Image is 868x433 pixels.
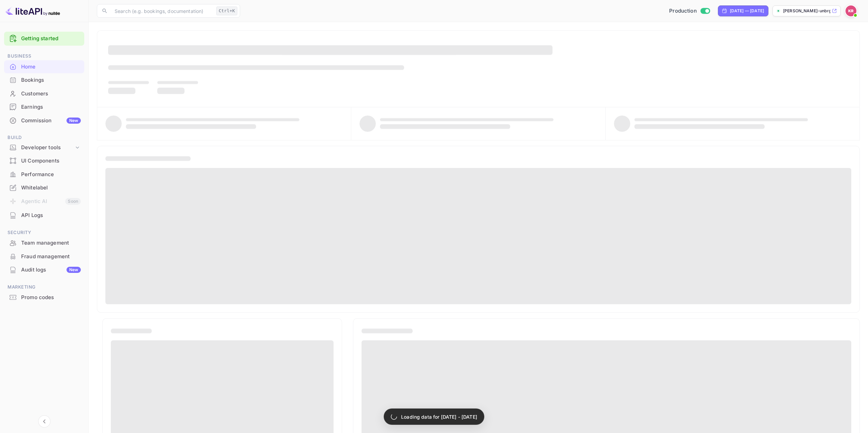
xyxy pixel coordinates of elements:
div: Promo codes [21,294,81,301]
a: Fraud management [4,250,84,263]
div: Earnings [21,103,81,111]
a: Team management [4,236,84,249]
div: New [67,267,81,273]
div: UI Components [4,154,84,168]
div: Commission [21,117,81,125]
img: Kobus Roux [845,5,856,16]
div: Customers [4,87,84,100]
div: Performance [21,171,81,179]
span: Security [4,229,84,236]
div: Team management [21,239,81,247]
div: Fraud management [4,250,84,263]
div: Developer tools [21,144,74,152]
img: LiteAPI logo [5,5,60,16]
div: UI Components [21,157,81,165]
div: Whitelabel [4,181,84,195]
a: Customers [4,87,84,100]
a: Promo codes [4,291,84,304]
span: Marketing [4,283,84,291]
span: Business [4,52,84,60]
div: Audit logs [21,266,81,274]
a: Getting started [21,35,81,43]
div: Switch to Sandbox mode [666,7,712,15]
div: Team management [4,236,84,250]
a: Audit logsNew [4,263,84,276]
p: Loading data for [DATE] - [DATE] [401,413,477,420]
div: Whitelabel [21,184,81,192]
div: Getting started [4,32,84,46]
a: Performance [4,168,84,181]
div: Fraud management [21,253,81,261]
div: Bookings [4,74,84,87]
a: Earnings [4,100,84,113]
div: Home [4,60,84,74]
a: Home [4,60,84,73]
a: Whitelabel [4,181,84,194]
div: API Logs [21,212,81,219]
div: Home [21,63,81,71]
div: Bookings [21,76,81,84]
div: New [67,118,81,124]
div: Promo codes [4,291,84,304]
span: Build [4,134,84,141]
div: Developer tools [4,142,84,154]
div: [DATE] — [DATE] [730,8,764,14]
span: Production [669,7,697,15]
div: API Logs [4,209,84,222]
input: Search (e.g. bookings, documentation) [111,4,214,18]
div: Audit logsNew [4,263,84,277]
button: Collapse navigation [38,415,50,428]
a: CommissionNew [4,114,84,127]
a: UI Components [4,154,84,167]
a: Bookings [4,74,84,86]
p: [PERSON_NAME]-unbrg.[PERSON_NAME]... [783,8,830,14]
div: Performance [4,168,84,181]
a: API Logs [4,209,84,221]
div: Ctrl+K [216,6,237,15]
div: CommissionNew [4,114,84,127]
div: Customers [21,90,81,98]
